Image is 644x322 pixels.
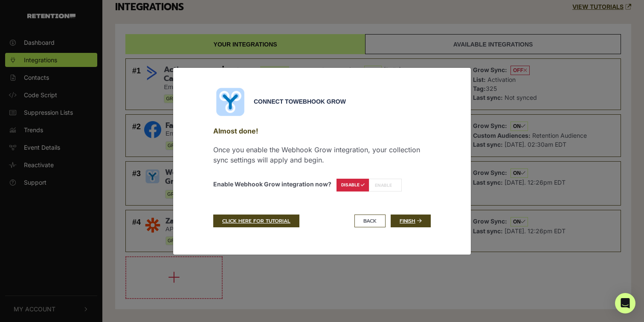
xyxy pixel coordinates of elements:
div: Connect to [254,97,431,106]
span: Webhook Grow [293,98,346,105]
strong: Almost done! [213,127,258,135]
img: Webhook Grow [213,85,247,119]
div: Open Intercom Messenger [615,293,635,313]
label: DISABLE [337,179,369,191]
p: Once you enable the Webhook Grow integration, your collection sync settings will apply and begin. [213,145,431,165]
a: Finish [391,215,431,227]
a: CLICK HERE FOR TUTORIAL [213,215,299,227]
strong: Enable Webhook Grow integration now? [213,180,331,188]
button: BACK [354,215,386,227]
label: ENABLE [369,179,402,191]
